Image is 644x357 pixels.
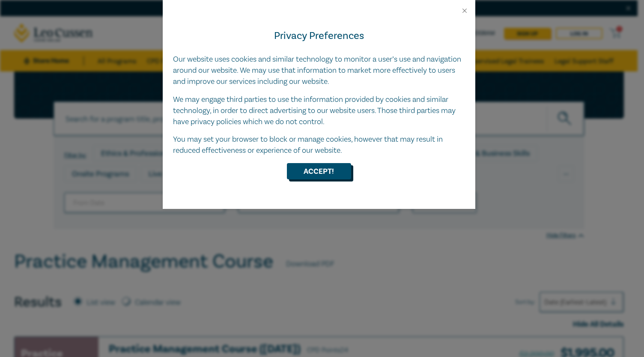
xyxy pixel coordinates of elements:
[173,54,465,87] p: Our website uses cookies and similar technology to monitor a user’s use and navigation around our...
[461,7,468,15] button: Close
[173,28,465,44] h4: Privacy Preferences
[173,134,465,156] p: You may set your browser to block or manage cookies, however that may result in reduced effective...
[173,94,465,128] p: We may engage third parties to use the information provided by cookies and similar technology, in...
[287,163,351,179] button: Accept!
